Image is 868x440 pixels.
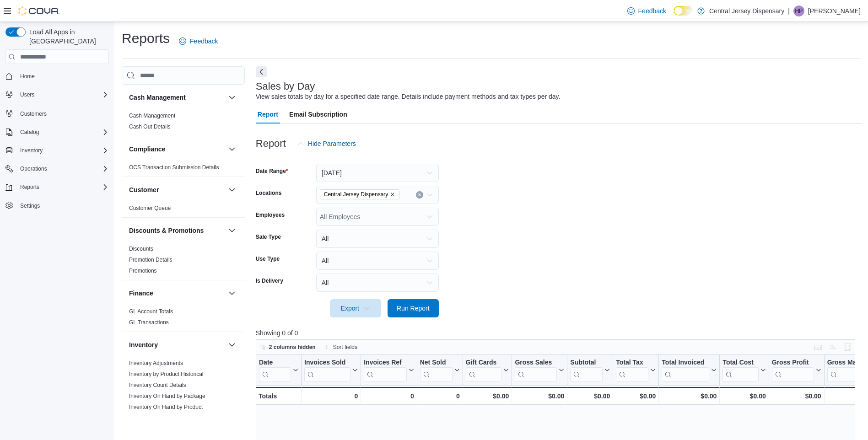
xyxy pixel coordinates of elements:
span: Customers [20,110,47,118]
button: Users [2,88,113,101]
div: Gift Card Sales [465,359,501,382]
div: Subtotal [570,359,603,382]
button: Date [259,359,298,382]
h3: Inventory [129,340,158,349]
label: Employees [256,211,285,219]
a: Customers [16,108,50,119]
div: 0 [420,391,459,402]
button: Enter fullscreen [842,342,853,353]
span: HP [795,5,803,16]
span: Operations [20,165,47,172]
button: All [316,230,439,248]
button: Catalog [2,126,113,139]
button: Settings [2,199,113,212]
span: 2 columns hidden [269,343,316,351]
div: $0.00 [616,391,656,402]
span: OCS Transaction Submission Details [129,164,219,171]
span: Home [16,70,109,82]
label: Date Range [256,167,288,175]
label: Sale Type [256,233,281,241]
span: Inventory Transactions [129,414,184,422]
button: Home [2,70,113,83]
span: Central Jersey Dispensary [320,189,400,199]
button: Gross Sales [515,359,564,382]
div: Gift Cards [465,359,501,367]
button: Compliance [226,144,237,155]
button: Open list of options [426,191,433,199]
span: Reports [16,182,109,193]
span: Users [16,89,109,100]
button: Inventory [2,144,113,157]
div: View sales totals by day for a specified date range. Details include payment methods and tax type... [256,92,561,102]
button: Users [16,89,38,100]
a: GL Transactions [129,319,169,326]
span: Inventory [20,147,43,154]
span: Settings [16,200,109,211]
button: Catalog [16,127,43,138]
button: All [316,274,439,292]
span: GL Transactions [129,319,169,326]
div: Date [259,359,291,382]
div: Total Tax [616,359,648,367]
div: Total Tax [616,359,648,382]
a: Feedback [175,32,221,50]
div: Himansu Patel [793,5,804,16]
div: $0.00 [570,391,610,402]
button: Total Invoiced [662,359,717,382]
button: Inventory [16,145,46,156]
a: Inventory On Hand by Product [129,404,203,410]
div: Total Invoiced [662,359,709,367]
span: Operations [16,163,109,174]
div: $0.00 [515,391,564,402]
span: Hide Parameters [308,139,356,148]
div: Totals [259,391,298,402]
h1: Reports [122,29,170,48]
button: Display options [827,342,838,353]
div: Invoices Ref [364,359,406,367]
a: Promotion Details [129,257,173,263]
span: Inventory Adjustments [129,360,183,367]
button: Reports [2,181,113,193]
button: Invoices Ref [364,359,414,382]
button: Invoices Sold [304,359,358,382]
label: Use Type [256,255,280,263]
img: Cova [18,6,59,16]
div: Net Sold [420,359,452,382]
div: Gross Profit [772,359,814,382]
h3: Customer [129,185,159,194]
a: Feedback [624,2,670,20]
span: Promotions [129,267,157,274]
div: $0.00 [465,391,509,402]
div: $0.00 [662,391,717,402]
span: Cash Out Details [129,123,171,130]
span: Settings [20,202,40,209]
button: Run Report [388,299,439,317]
h3: Discounts & Promotions [129,226,204,235]
div: Gross Sales [515,359,557,367]
a: Promotions [129,268,157,274]
span: Inventory by Product Historical [129,370,204,378]
span: Email Subscription [289,105,347,123]
input: Dark Mode [674,6,693,16]
span: Inventory On Hand by Package [129,392,205,400]
span: Feedback [638,6,666,16]
div: Date [259,359,291,367]
span: Central Jersey Dispensary [324,190,388,199]
span: Reports [20,183,39,191]
button: Total Tax [616,359,656,382]
p: | [788,5,790,16]
div: Gross Sales [515,359,557,382]
span: Cash Management [129,112,175,119]
div: Invoices Sold [304,359,350,367]
a: Inventory Count Details [129,382,186,388]
button: Gross Profit [772,359,821,382]
div: Invoices Ref [364,359,406,382]
div: 0 [364,391,414,402]
div: Subtotal [570,359,603,367]
button: All [316,252,439,270]
a: Customer Queue [129,205,171,211]
button: Keyboard shortcuts [813,342,824,353]
a: Home [16,71,38,82]
button: Remove Central Jersey Dispensary from selection in this group [390,192,395,197]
